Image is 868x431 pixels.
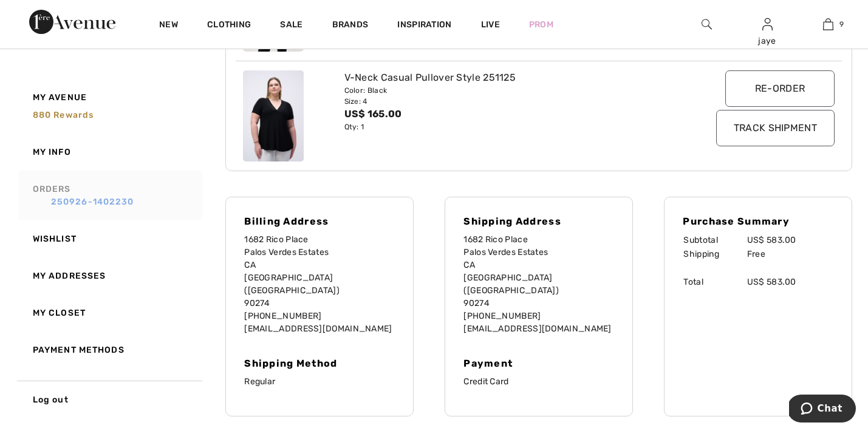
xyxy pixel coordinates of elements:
img: joseph-ribkoff-tops-black_251125f_1_e117_search.jpg [243,70,304,161]
a: Prom [529,18,553,31]
a: Clothing [207,19,251,32]
a: Live [481,18,500,31]
p: Credit Card [463,375,614,388]
a: Orders [16,171,202,220]
a: My Info [16,134,202,171]
span: My Avenue [33,91,87,104]
iframe: Opens a widget where you can chat to one of our agents [789,395,856,425]
span: Inspiration [397,19,451,32]
img: search the website [702,17,712,32]
td: Subtotal [683,233,746,247]
input: Re-order [725,70,835,107]
p: 1682 Rico Place Palos Verdes Estates CA [GEOGRAPHIC_DATA] ([GEOGRAPHIC_DATA]) 90274 [PHONE_NUMBER... [244,233,395,335]
p: 1682 Rico Place Palos Verdes Estates CA [GEOGRAPHIC_DATA] ([GEOGRAPHIC_DATA]) 90274 [PHONE_NUMBER... [463,233,614,335]
div: US$ 165.00 [344,107,683,121]
h4: Purchase Summary [683,215,833,227]
td: Shipping [683,247,746,261]
h4: Shipping Method [244,358,395,369]
img: 1ère Avenue [29,10,115,34]
a: Payment Methods [16,331,202,368]
span: 880 rewards [33,110,94,120]
a: Sign In [762,18,773,30]
a: My Addresses [16,257,202,294]
p: Regular [244,375,395,388]
h4: Billing Address [244,215,395,227]
a: New [159,19,178,32]
h4: Shipping Address [463,215,614,227]
div: jaye [737,35,797,47]
a: My Closet [16,294,202,331]
h4: Payment [463,358,614,369]
a: 250926-1402230 [33,195,198,208]
div: V-Neck Casual Pullover Style 251125 [344,70,683,85]
td: Total [683,275,746,289]
div: Size: 4 [344,96,683,107]
img: My Bag [823,17,833,32]
a: Brands [332,19,369,32]
span: 9 [839,19,844,30]
td: US$ 583.00 [747,275,833,289]
td: US$ 583.00 [747,233,833,247]
img: My Info [762,17,773,32]
a: Wishlist [16,220,202,257]
a: 9 [798,17,858,32]
div: Color: Black [344,85,683,96]
div: Qty: 1 [344,121,683,132]
a: Log out [16,381,202,418]
a: Sale [280,19,302,32]
input: Track Shipment [716,110,835,146]
td: Free [747,247,833,261]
